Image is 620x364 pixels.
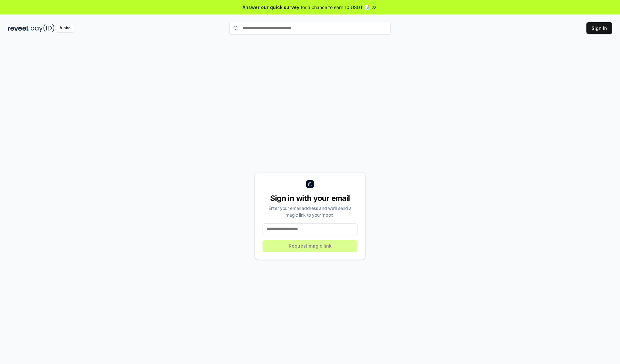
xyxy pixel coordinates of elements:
img: reveel_dark [8,24,29,32]
div: Enter your email address and we’ll send a magic link to your inbox. [263,205,357,218]
div: Sign in with your email [263,193,357,203]
div: Alpha [56,24,74,32]
img: logo_small [306,180,314,188]
span: Answer our quick survey [243,4,299,11]
img: pay_id [31,24,55,32]
button: Sign In [586,22,612,34]
span: for a chance to earn 10 USDT 📝 [301,4,370,11]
